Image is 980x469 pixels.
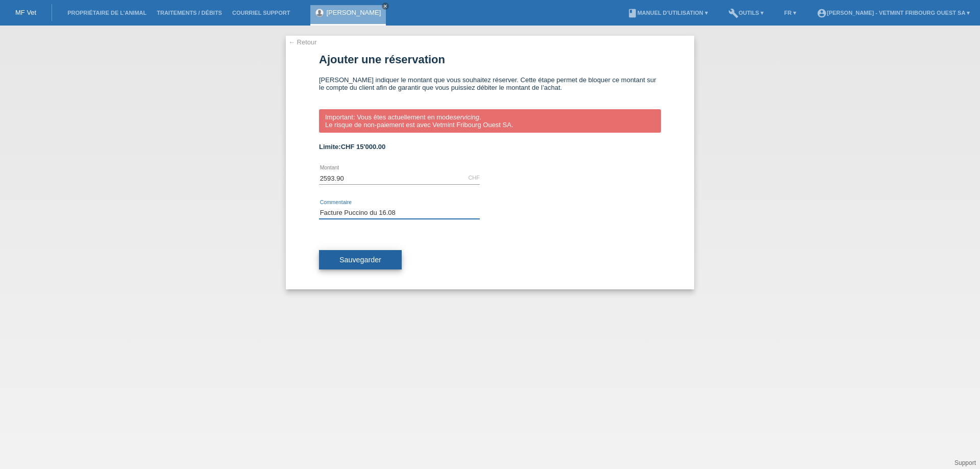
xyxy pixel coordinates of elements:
a: Traitements / débits [152,10,227,16]
button: Sauvegarder [319,250,402,269]
a: [PERSON_NAME] [326,9,381,16]
a: bookManuel d’utilisation ▾ [622,10,713,16]
i: account_circle [817,8,827,18]
a: buildOutils ▾ [723,10,769,16]
i: book [627,8,638,18]
a: account_circle[PERSON_NAME] - Vetmint Fribourg Ouest SA ▾ [812,10,975,16]
b: Limite: [319,143,385,151]
div: CHF [468,175,480,181]
i: build [728,8,739,18]
a: FR ▾ [779,10,801,16]
h1: Ajouter une réservation [319,53,661,66]
a: ← Retour [288,38,317,46]
a: Support [954,459,976,466]
div: [PERSON_NAME] indiquer le montant que vous souhaitez réserver. Cette étape permet de bloquer ce m... [319,76,661,99]
span: CHF 15'000.00 [341,143,386,151]
i: close [383,4,388,9]
a: MF Vet [15,9,36,16]
span: Sauvegarder [339,256,381,264]
a: Courriel Support [227,10,295,16]
i: servicing [453,113,479,121]
a: Propriétaire de l’animal [62,10,152,16]
div: Important: Vous êtes actuellement en mode . Le risque de non-paiement est avec Vetmint Fribourg O... [319,109,661,133]
a: close [382,3,389,10]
